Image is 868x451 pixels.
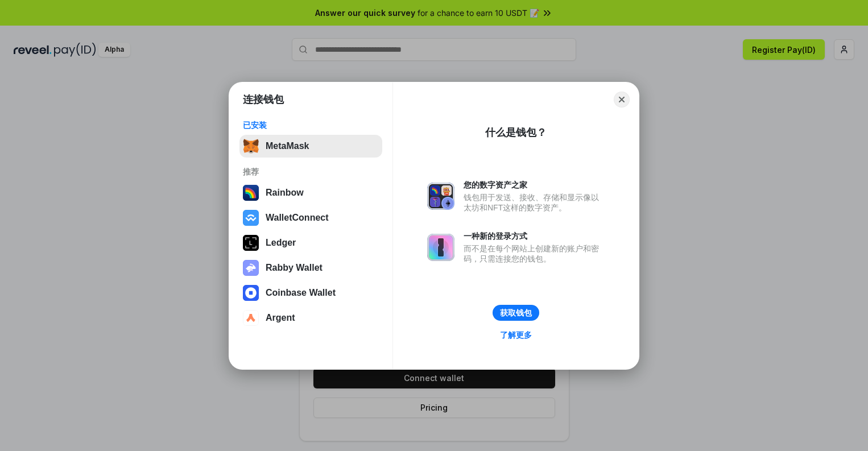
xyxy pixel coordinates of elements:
img: svg+xml,%3Csvg%20xmlns%3D%22http%3A%2F%2Fwww.w3.org%2F2000%2Fsvg%22%20width%3D%2228%22%20height%3... [243,235,259,251]
div: Ledger [266,238,296,248]
button: MetaMask [239,135,382,158]
img: svg+xml,%3Csvg%20xmlns%3D%22http%3A%2F%2Fwww.w3.org%2F2000%2Fsvg%22%20fill%3D%22none%22%20viewBox... [427,183,454,210]
div: Argent [266,313,295,323]
button: 获取钱包 [493,305,539,321]
button: Rainbow [239,181,382,204]
img: svg+xml,%3Csvg%20width%3D%2228%22%20height%3D%2228%22%20viewBox%3D%220%200%2028%2028%22%20fill%3D... [243,285,259,301]
div: 了解更多 [500,330,532,340]
div: WalletConnect [266,213,329,223]
img: svg+xml,%3Csvg%20width%3D%2228%22%20height%3D%2228%22%20viewBox%3D%220%200%2028%2028%22%20fill%3D... [243,310,259,326]
div: Rabby Wallet [266,263,323,273]
div: 一种新的登录方式 [464,231,605,241]
div: 而不是在每个网站上创建新的账户和密码，只需连接您的钱包。 [464,243,605,264]
img: svg+xml,%3Csvg%20xmlns%3D%22http%3A%2F%2Fwww.w3.org%2F2000%2Fsvg%22%20fill%3D%22none%22%20viewBox... [243,260,259,276]
div: 您的数字资产之家 [464,180,605,190]
button: Coinbase Wallet [239,282,382,304]
button: Close [614,92,630,107]
div: 已安装 [243,120,379,130]
img: svg+xml,%3Csvg%20xmlns%3D%22http%3A%2F%2Fwww.w3.org%2F2000%2Fsvg%22%20fill%3D%22none%22%20viewBox... [427,234,454,261]
a: 了解更多 [493,328,539,342]
div: MetaMask [266,141,309,151]
button: Ledger [239,231,382,254]
div: 钱包用于发送、接收、存储和显示像以太坊和NFT这样的数字资产。 [464,192,605,213]
div: 推荐 [243,167,379,177]
div: 获取钱包 [500,308,532,318]
button: WalletConnect [239,206,382,229]
img: svg+xml,%3Csvg%20width%3D%22120%22%20height%3D%22120%22%20viewBox%3D%220%200%20120%20120%22%20fil... [243,185,259,201]
img: svg+xml,%3Csvg%20width%3D%2228%22%20height%3D%2228%22%20viewBox%3D%220%200%2028%2028%22%20fill%3D... [243,210,259,226]
button: Rabby Wallet [239,256,382,279]
div: Coinbase Wallet [266,288,336,298]
div: 什么是钱包？ [485,126,547,139]
div: Rainbow [266,188,304,198]
img: svg+xml,%3Csvg%20fill%3D%22none%22%20height%3D%2233%22%20viewBox%3D%220%200%2035%2033%22%20width%... [243,138,259,154]
button: Argent [239,307,382,329]
h1: 连接钱包 [243,93,284,106]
